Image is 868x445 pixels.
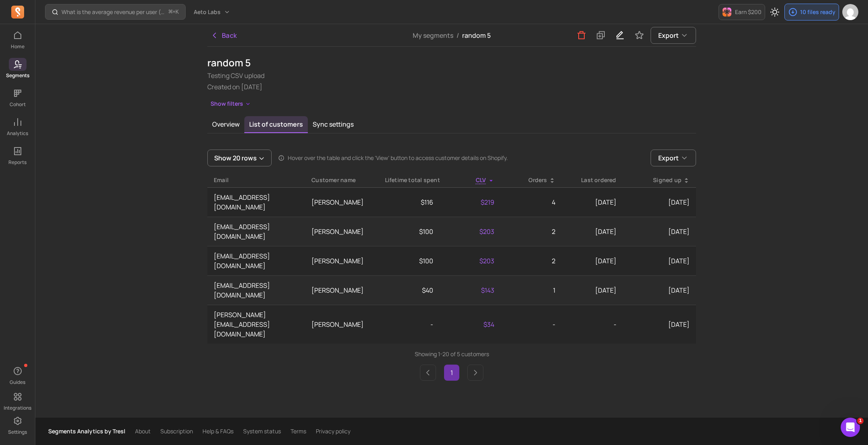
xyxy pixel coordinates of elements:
p: Earn $200 [735,8,762,16]
p: [PERSON_NAME] [311,227,372,236]
button: Guides [9,363,27,387]
p: Segments [6,72,29,79]
td: - [501,305,562,344]
p: What is the average revenue per user (ARPU) by cohort? [61,8,166,16]
button: 1 [444,365,459,381]
button: 10 files ready [784,4,839,21]
p: [DATE] [568,285,616,295]
td: [EMAIL_ADDRESS][DOMAIN_NAME] [207,187,305,217]
td: [EMAIL_ADDRESS][DOMAIN_NAME] [207,217,305,246]
td: $34 [440,305,501,344]
p: [DATE] [629,227,690,236]
a: System status [243,427,281,435]
p: Reports [8,159,27,166]
a: Privacy policy [316,427,350,435]
td: 2 [501,246,562,275]
span: + [169,8,179,16]
button: Show 20 rows [207,150,272,166]
p: [PERSON_NAME] [311,256,372,266]
td: 2 [501,217,562,246]
p: [DATE] [629,320,690,329]
span: / [453,31,462,40]
h1: random 5 [207,56,696,69]
button: Aeto Labs [189,5,235,19]
button: Export [651,150,696,166]
td: 4 [501,187,562,217]
button: Sync settings [308,116,358,132]
a: Terms [291,427,306,435]
span: random 5 [462,31,491,40]
p: Created on [DATE] [207,82,696,92]
kbd: K [176,9,179,15]
p: Home [11,43,25,50]
div: Lifetime total spent [385,176,433,184]
span: Export [658,153,679,163]
p: [DATE] [568,227,616,236]
a: Subscription [160,427,193,435]
button: Toggle favorite [631,27,647,43]
td: $100 [379,217,440,246]
span: Aeto Labs [194,8,221,16]
a: Help & FAQs [203,427,233,435]
button: Show filters [207,98,254,110]
td: [EMAIL_ADDRESS][DOMAIN_NAME] [207,246,305,275]
span: CLV [476,176,486,184]
p: Hover over the table and click the 'View' button to access customer details on Shopify. [288,154,508,162]
td: $143 [440,275,501,305]
div: Last ordered [568,176,616,184]
button: Earn $200 [719,4,765,20]
span: Export [658,31,679,40]
td: $116 [379,187,440,217]
p: Guides [10,379,25,386]
p: Settings [8,429,27,435]
button: Previous page [420,365,436,381]
td: $100 [379,246,440,275]
iframe: Intercom live chat [841,418,860,437]
p: - [568,320,616,329]
p: 10 files ready [800,8,835,16]
p: Analytics [7,130,28,137]
button: List of customers [244,116,308,133]
p: [PERSON_NAME] [311,285,372,295]
button: Back [207,27,240,43]
p: Customer name [311,176,372,184]
p: [DATE] [629,197,690,207]
a: My segments [413,31,453,40]
a: About [135,427,151,435]
td: [PERSON_NAME][EMAIL_ADDRESS][DOMAIN_NAME] [207,305,305,344]
p: Cohort [10,101,26,108]
td: $219 [440,187,501,217]
p: Testing CSV upload [207,71,696,80]
p: [DATE] [629,256,690,266]
p: [DATE] [568,256,616,266]
td: 1 [501,275,562,305]
button: What is the average revenue per user (ARPU) by cohort?⌘+K [45,4,186,20]
button: Next page [467,365,483,381]
p: Integrations [4,405,31,411]
div: Signed up [629,176,690,184]
kbd: ⌘ [168,7,173,17]
img: avatar [842,4,858,20]
p: [PERSON_NAME] [311,197,372,207]
p: [DATE] [629,285,690,295]
td: $203 [440,246,501,275]
td: $40 [379,275,440,305]
div: Email [214,176,299,184]
p: [DATE] [568,197,616,207]
p: [PERSON_NAME] [311,320,372,329]
button: Overview [207,116,244,132]
span: 1 [857,418,864,424]
td: $203 [440,217,501,246]
button: Export [651,27,696,44]
p: Segments Analytics by Tresl [48,427,125,435]
td: [EMAIL_ADDRESS][DOMAIN_NAME] [207,275,305,305]
td: - [379,305,440,344]
p: Showing 1-20 of 5 customers [207,350,696,358]
div: Orders [507,176,555,184]
button: Toggle dark mode [767,4,783,20]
